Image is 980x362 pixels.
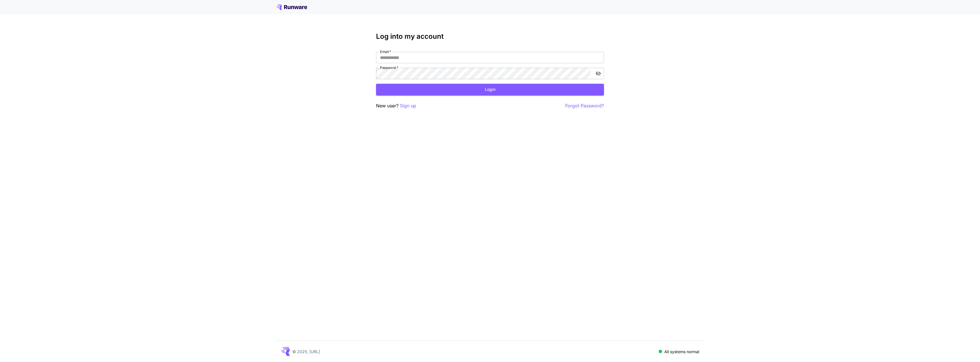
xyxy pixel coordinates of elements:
p: New user? [376,102,416,109]
label: Password [380,65,398,70]
button: toggle password visibility [593,68,603,79]
h3: Log into my account [376,32,604,40]
p: All systems normal [664,349,699,355]
button: Sign up [400,102,416,109]
p: © 2025, [URL] [292,349,320,355]
label: Email [380,49,391,54]
button: Login [376,84,604,95]
button: Forgot Password? [565,102,604,109]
